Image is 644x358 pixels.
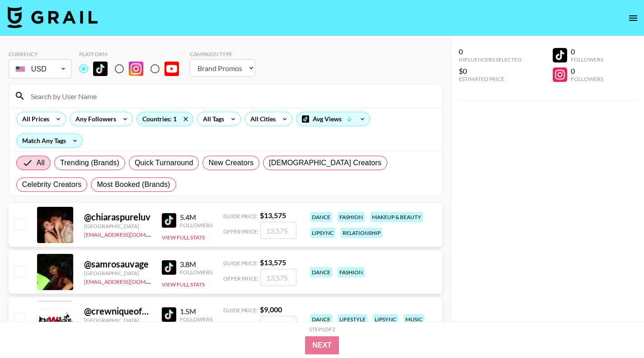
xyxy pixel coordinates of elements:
[260,258,286,267] strong: $ 13,575
[10,61,70,77] div: USD
[373,314,398,325] div: lipsync
[571,47,603,56] div: 0
[7,6,98,28] img: Grail Talent
[260,305,282,314] strong: $ 9,000
[310,228,335,238] div: lipsync
[459,47,522,56] div: 0
[84,211,151,223] div: @ chiaraspureluv
[25,89,437,103] input: Search by User Name
[180,260,212,269] div: 3.8M
[571,67,603,76] div: 0
[370,212,423,222] div: makeup & beauty
[79,51,186,57] div: Platform
[17,134,82,148] div: Match Any Tags
[84,223,151,229] div: [GEOGRAPHIC_DATA]
[223,228,259,235] span: Offer Price:
[296,112,370,126] div: Avg Views
[404,314,424,325] div: music
[190,51,255,57] div: Campaign Type
[129,62,143,76] img: Instagram
[180,269,212,276] div: Followers
[180,307,212,316] div: 1.5M
[260,269,296,286] input: 13,575
[223,307,258,314] span: Guide Price:
[84,277,175,285] a: [EMAIL_ADDRESS][DOMAIN_NAME]
[162,307,176,322] img: TikTok
[223,213,258,220] span: Guide Price:
[162,234,205,241] button: View Full Stats
[338,314,367,325] div: lifestyle
[180,316,212,323] div: Followers
[9,51,72,57] div: Currency
[84,317,151,324] div: [GEOGRAPHIC_DATA]
[341,228,382,238] div: relationship
[260,211,286,220] strong: $ 13,575
[459,56,522,63] div: Influencers Selected
[17,112,51,126] div: All Prices
[162,213,176,228] img: TikTok
[22,179,82,190] span: Celebrity Creators
[180,213,212,222] div: 5.4M
[459,76,522,82] div: Estimated Price
[223,275,259,282] span: Offer Price:
[208,158,254,168] span: New Creators
[305,336,339,354] button: Next
[571,56,603,63] div: Followers
[459,67,522,76] div: $0
[70,112,118,126] div: Any Followers
[97,179,170,190] span: Most Booked (Brands)
[260,316,296,333] input: 9,000
[599,313,633,347] iframe: Drift Widget Chat Controller
[165,62,179,76] img: YouTube
[197,112,226,126] div: All Tags
[245,112,277,126] div: All Cities
[269,158,381,168] span: [DEMOGRAPHIC_DATA] Creators
[60,158,119,168] span: Trending (Brands)
[84,270,151,277] div: [GEOGRAPHIC_DATA]
[223,260,258,267] span: Guide Price:
[135,158,193,168] span: Quick Turnaround
[338,212,365,222] div: fashion
[310,212,332,222] div: dance
[180,222,212,229] div: Followers
[162,281,205,288] button: View Full Stats
[84,258,151,270] div: @ samrosauvage
[624,9,642,27] button: open drawer
[137,112,193,126] div: Countries: 1
[260,222,296,239] input: 13,575
[310,267,332,277] div: dance
[571,76,603,82] div: Followers
[84,305,151,317] div: @ crewniqueofficial
[162,260,176,275] img: TikTok
[37,158,45,168] span: All
[309,326,335,333] div: Step 1 of 2
[310,314,332,325] div: dance
[84,229,175,238] a: [EMAIL_ADDRESS][DOMAIN_NAME]
[93,62,108,76] img: TikTok
[338,267,365,277] div: fashion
